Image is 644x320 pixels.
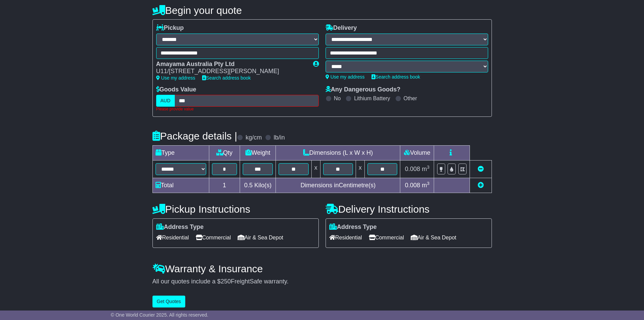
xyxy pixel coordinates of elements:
[329,232,362,243] span: Residential
[478,166,484,172] a: Remove this item
[334,95,341,102] label: No
[405,182,420,189] span: 0.008
[405,166,420,172] span: 0.008
[240,178,276,193] td: Kilo(s)
[152,296,186,307] button: Get Quotes
[427,165,430,170] sup: 3
[156,24,184,32] label: Pickup
[240,145,276,160] td: Weight
[326,74,365,80] a: Use my address
[156,86,196,93] label: Goods Value
[221,278,231,285] span: 250
[152,5,492,16] h4: Begin your quote
[369,232,404,243] span: Commercial
[372,74,420,80] a: Search address book
[156,68,306,75] div: U11/[STREET_ADDRESS][PERSON_NAME]
[209,145,240,160] td: Qty
[156,95,175,107] label: AUD
[152,278,492,285] div: All our quotes include a $ FreightSafe warranty.
[244,182,253,189] span: 0.5
[326,204,492,215] h4: Delivery Instructions
[400,145,434,160] td: Volume
[156,107,319,111] div: Please provide value
[422,182,430,189] span: m
[356,160,365,178] td: x
[156,75,195,81] a: Use my address
[111,312,209,318] span: © One World Courier 2025. All rights reserved.
[326,24,357,32] label: Delivery
[411,232,456,243] span: Air & Sea Depot
[404,95,417,102] label: Other
[152,204,319,215] h4: Pickup Instructions
[238,232,283,243] span: Air & Sea Depot
[196,232,231,243] span: Commercial
[326,86,401,93] label: Any Dangerous Goods?
[427,181,430,186] sup: 3
[329,223,377,231] label: Address Type
[152,263,492,274] h4: Warranty & Insurance
[273,134,285,142] label: lb/in
[478,182,484,189] a: Add new item
[422,166,430,172] span: m
[156,61,306,68] div: Amayama Australia Pty Ltd
[276,178,400,193] td: Dimensions in Centimetre(s)
[152,145,209,160] td: Type
[202,75,251,81] a: Search address book
[209,178,240,193] td: 1
[156,223,204,231] label: Address Type
[276,145,400,160] td: Dimensions (L x W x H)
[354,95,390,102] label: Lithium Battery
[152,178,209,193] td: Total
[245,134,262,142] label: kg/cm
[311,160,320,178] td: x
[156,232,189,243] span: Residential
[152,130,237,142] h4: Package details |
